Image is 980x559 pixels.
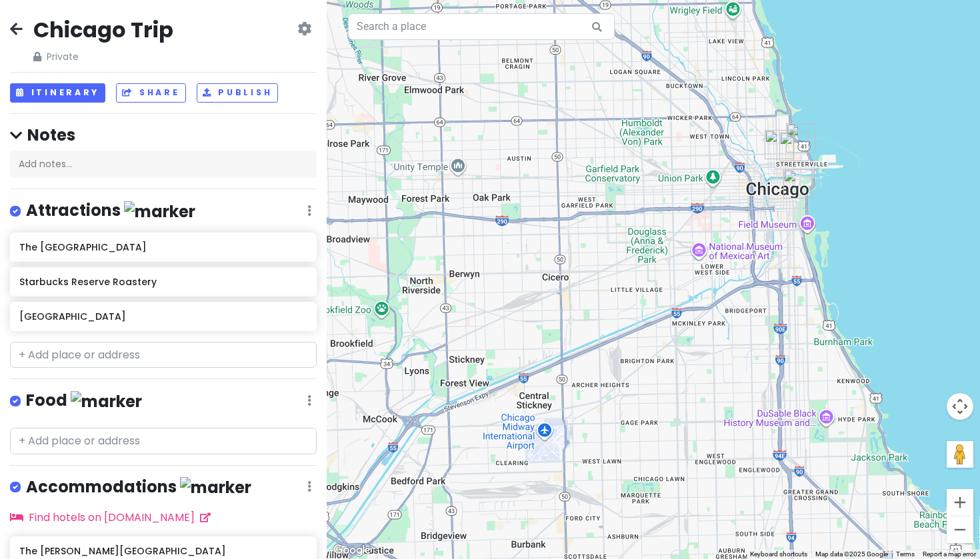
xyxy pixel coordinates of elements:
img: Google [330,542,374,559]
img: marker [180,477,251,498]
a: Terms (opens in new tab) [896,550,915,558]
h6: The [PERSON_NAME][GEOGRAPHIC_DATA] [19,545,307,557]
button: Share [116,83,185,103]
h4: Notes [10,125,317,145]
h6: The [GEOGRAPHIC_DATA] [19,241,307,253]
a: Find hotels on [DOMAIN_NAME] [10,510,211,525]
button: Zoom in [947,489,973,516]
button: Publish [197,83,279,103]
button: Itinerary [10,83,105,103]
a: Open this area in Google Maps (opens a new window) [330,542,374,559]
input: + Add place or address [10,428,317,454]
button: Keyboard shortcuts [750,550,807,559]
h4: Attractions [26,200,195,222]
input: Search a place [348,13,615,40]
div: The Art Institute of Chicago [783,169,813,199]
div: Starbucks Reserve Roastery [779,132,809,161]
button: Map camera controls [947,393,973,420]
div: Add notes... [10,151,317,179]
span: Private [33,49,173,64]
span: Map data ©2025 Google [815,550,888,558]
input: + Add place or address [10,342,317,368]
h2: Chicago Trip [33,16,173,44]
h6: Starbucks Reserve Roastery [19,276,307,288]
button: Zoom out [947,516,973,543]
button: Drag Pegman onto the map to open Street View [947,441,973,468]
img: marker [124,201,195,222]
a: Report a map error [923,550,976,558]
div: Museum Of Contemporary Art Chicago [786,123,815,153]
img: marker [71,391,142,412]
h4: Accommodations [26,476,251,498]
h6: [GEOGRAPHIC_DATA] [19,310,307,322]
div: The Godfrey Hotel Chicago [765,130,794,159]
h4: Food [26,390,142,412]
